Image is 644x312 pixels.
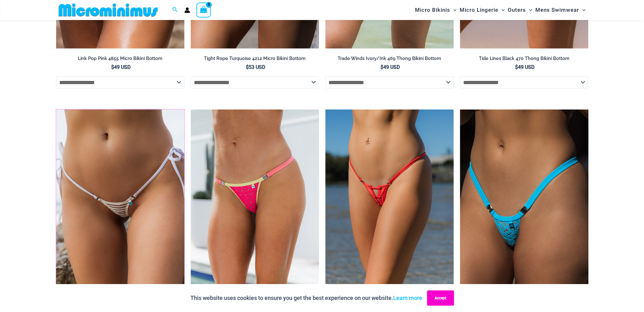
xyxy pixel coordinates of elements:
a: Tide Lines White 480 Micro 01Tide Lines White 480 Micro 02Tide Lines White 480 Micro 02 [56,110,184,302]
img: Tide Lines White 480 Micro 01 [56,110,184,302]
h2: Tight Rope Turquoise 4212 Micro Bikini Bottom [191,56,319,62]
span: Menu Toggle [526,2,532,18]
a: Micro BikinisMenu ToggleMenu Toggle [413,2,458,18]
span: $ [380,64,383,70]
span: $ [246,64,249,70]
span: Menu Toggle [579,2,585,18]
span: Micro Bikinis [415,2,450,18]
span: Micro Lingerie [460,2,498,18]
bdi: 49 USD [111,64,131,70]
a: Link Tangello 4580 Micro 01Link Tangello 4580 Micro 02Link Tangello 4580 Micro 02 [325,110,454,302]
img: Bubble Mesh Highlight Blue 421 Micro 01 [460,110,588,302]
bdi: 53 USD [246,64,265,70]
a: Tide Lines Black 470 Thong Bikini Bottom [460,56,588,64]
img: MM SHOP LOGO FLAT [56,3,160,17]
a: Bubble Mesh Highlight Pink 469 Thong 01Bubble Mesh Highlight Pink 469 Thong 02Bubble Mesh Highlig... [191,110,319,302]
p: This website uses cookies to ensure you get the best experience on our website. [190,293,422,303]
a: Mens SwimwearMenu ToggleMenu Toggle [534,2,587,18]
span: $ [515,64,518,70]
h2: Tide Lines Black 470 Thong Bikini Bottom [460,56,588,62]
span: Menu Toggle [450,2,456,18]
span: Menu Toggle [498,2,505,18]
a: View Shopping Cart, empty [196,3,211,17]
bdi: 49 USD [380,64,400,70]
nav: Site Navigation [412,1,588,19]
a: Learn more [393,295,422,301]
a: OutersMenu ToggleMenu Toggle [506,2,534,18]
a: Micro LingerieMenu ToggleMenu Toggle [458,2,506,18]
h2: Trade Winds Ivory/Ink 469 Thong Bikini Bottom [325,56,454,62]
img: Bubble Mesh Highlight Pink 469 Thong 01 [191,110,319,302]
a: Account icon link [184,7,190,13]
span: Outers [508,2,526,18]
a: Bubble Mesh Highlight Blue 421 Micro 01Bubble Mesh Highlight Blue 421 Micro 02Bubble Mesh Highlig... [460,110,588,302]
a: Link Pop Pink 4855 Micro Bikini Bottom [56,56,184,64]
a: Search icon link [172,6,178,14]
span: $ [111,64,114,70]
a: Tight Rope Turquoise 4212 Micro Bikini Bottom [191,56,319,64]
a: Trade Winds Ivory/Ink 469 Thong Bikini Bottom [325,56,454,64]
button: Accept [427,290,454,306]
img: Link Tangello 4580 Micro 01 [325,110,454,302]
span: Mens Swimwear [535,2,579,18]
h2: Link Pop Pink 4855 Micro Bikini Bottom [56,56,184,62]
bdi: 49 USD [515,64,534,70]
